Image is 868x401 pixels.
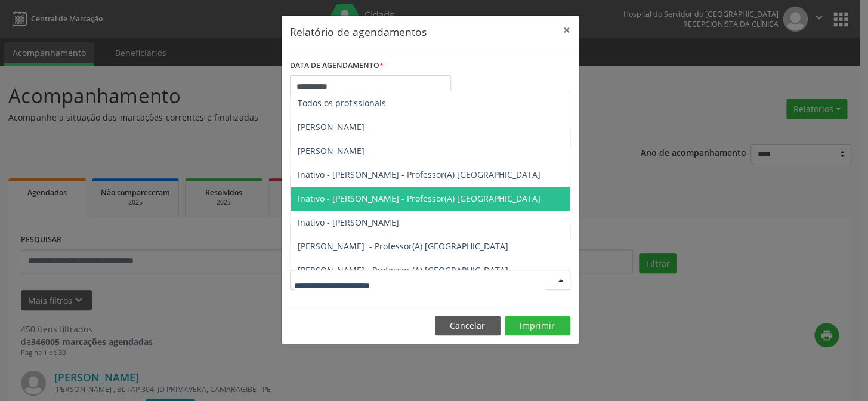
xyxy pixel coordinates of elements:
button: Imprimir [505,316,570,336]
span: Inativo - [PERSON_NAME] - Professor(A) [GEOGRAPHIC_DATA] [298,193,540,204]
h5: Relatório de agendamentos [290,24,427,39]
span: Todos os profissionais [298,97,386,109]
span: [PERSON_NAME] [298,145,365,156]
span: [PERSON_NAME] - Professor (A) [GEOGRAPHIC_DATA] [298,264,508,276]
span: Inativo - [PERSON_NAME] [298,217,399,228]
button: Cancelar [435,316,501,336]
span: [PERSON_NAME] - Professor(A) [GEOGRAPHIC_DATA] [298,240,508,252]
span: [PERSON_NAME] [298,121,365,132]
label: DATA DE AGENDAMENTO [290,57,384,75]
span: Inativo - [PERSON_NAME] - Professor(A) [GEOGRAPHIC_DATA] [298,169,540,180]
button: Close [555,16,579,45]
